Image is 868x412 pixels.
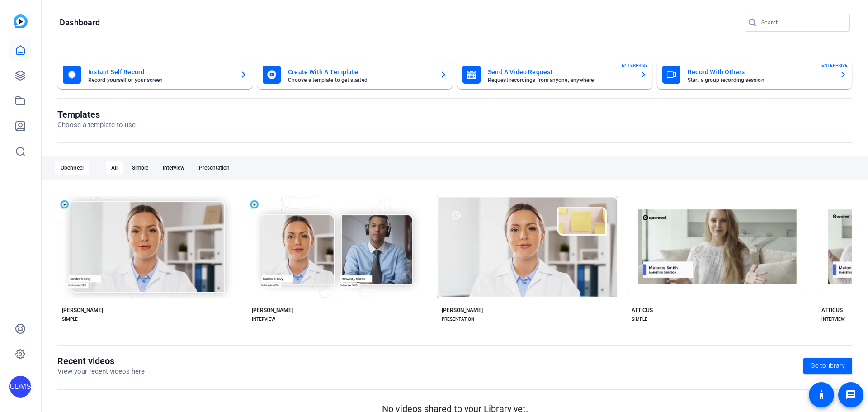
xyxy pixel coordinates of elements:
button: Instant Self RecordRecord yourself or your screen [57,60,253,89]
span: ENTERPRISE [821,62,848,69]
mat-icon: message [845,389,856,400]
mat-card-title: Send A Video Request [488,66,632,77]
button: Record With OthersStart a group recording sessionENTERPRISE [657,60,852,89]
div: OpenReel [55,161,89,175]
mat-card-title: Record With Others [688,66,832,77]
mat-card-subtitle: Choose a template to get started [288,77,433,83]
mat-card-title: Instant Self Record [88,66,233,77]
div: Interview [157,161,190,175]
div: INTERVIEW [821,316,845,323]
div: [PERSON_NAME] [442,307,483,314]
input: Search [761,17,843,28]
p: View your recent videos here [57,366,145,377]
div: All [106,161,123,175]
h1: Dashboard [60,17,100,28]
p: Choose a template to use [57,120,136,130]
mat-card-title: Create With A Template [288,66,433,77]
mat-icon: accessibility [816,389,827,400]
mat-card-subtitle: Record yourself or your screen [88,77,233,83]
div: CDMS [9,376,31,398]
div: [PERSON_NAME] [252,307,293,314]
h1: Templates [57,109,136,120]
div: Presentation [193,161,235,175]
div: Simple [127,161,154,175]
mat-card-subtitle: Request recordings from anyone, anywhere [488,77,632,83]
h1: Recent videos [57,355,145,366]
div: ATTICUS [632,307,653,314]
button: Send A Video RequestRequest recordings from anyone, anywhereENTERPRISE [457,60,652,89]
div: PRESENTATION [442,316,474,323]
div: ATTICUS [821,307,843,314]
div: INTERVIEW [252,316,275,323]
a: Go to library [803,358,852,374]
div: [PERSON_NAME] [62,307,103,314]
span: Go to library [811,361,845,370]
div: SIMPLE [632,316,647,323]
span: ENTERPRISE [622,62,648,69]
div: SIMPLE [62,316,78,323]
img: blue-gradient.svg [14,14,28,28]
button: Create With A TemplateChoose a template to get started [257,60,453,89]
mat-card-subtitle: Start a group recording session [688,77,832,83]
